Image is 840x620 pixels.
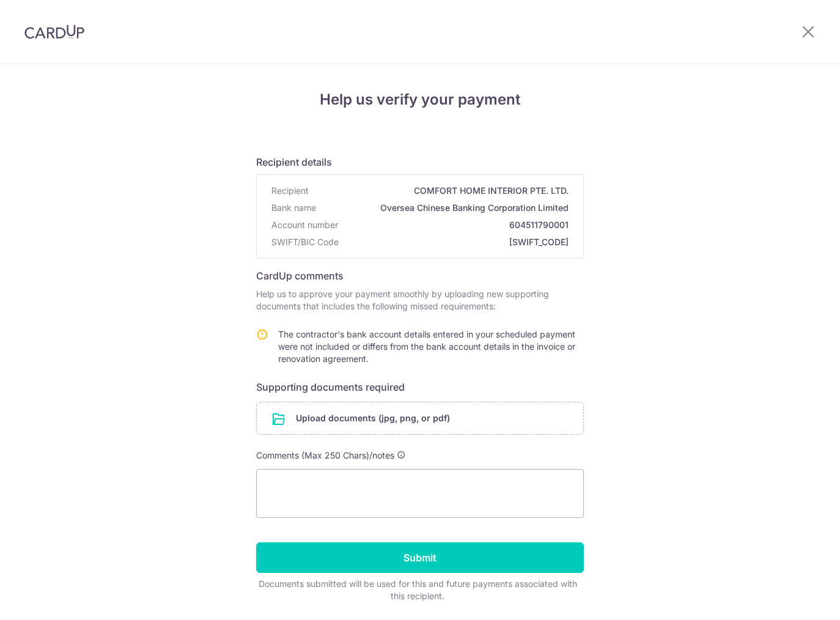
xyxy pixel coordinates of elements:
[24,24,84,39] img: CardUp
[271,185,309,197] span: Recipient
[344,236,569,248] span: [SWIFT_CODE]
[271,202,316,214] span: Bank name
[256,578,579,602] div: Documents submitted will be used for this and future payments associated with this recipient.
[256,89,584,111] h4: Help us verify your payment
[256,155,584,169] h6: Recipient details
[314,185,569,197] span: COMFORT HOME INTERIOR PTE. LTD.
[256,402,584,435] div: Upload documents (jpg, png, or pdf)
[321,202,569,214] span: Oversea Chinese Banking Corporation Limited
[343,219,569,231] span: 604511790001
[256,542,584,573] input: Submit
[271,236,339,248] span: SWIFT/BIC Code
[278,329,575,364] span: The contractor's bank account details entered in your scheduled payment were not included or diff...
[256,268,584,283] h6: CardUp comments
[256,380,584,394] h6: Supporting documents required
[256,450,394,460] span: Comments (Max 250 Chars)/notes
[256,288,584,312] p: Help us to approve your payment smoothly by uploading new supporting documents that includes the ...
[271,219,338,231] span: Account number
